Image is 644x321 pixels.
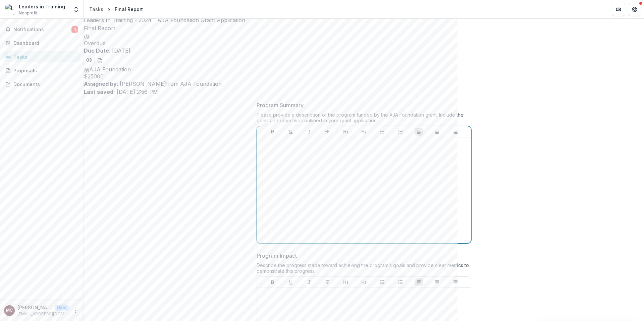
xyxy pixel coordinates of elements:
[115,6,143,13] div: Final Report
[269,278,277,286] button: Bold
[84,73,644,80] span: $ 25000
[628,3,641,16] button: Get Help
[6,308,13,313] div: Martha Castillo
[323,128,331,136] button: Strike
[396,278,405,286] button: Ordered List
[415,128,423,136] button: Align Left
[84,16,644,24] p: Leaders In Training - 2024 - AJA Foundation Grant Application
[84,55,95,65] button: Preview 1109ca50-84a6-4300-915a-aacaa99199b8.pdf
[257,101,304,109] p: Program Summary
[13,40,75,47] div: Dashboard
[396,128,405,136] button: Ordered List
[3,51,81,62] a: Tasks
[71,26,78,33] span: 1
[84,40,644,47] span: Overdue
[71,307,79,315] button: More
[342,278,350,286] button: Heading 1
[3,65,81,76] a: Proposals
[17,311,69,317] p: [EMAIL_ADDRESS][DOMAIN_NAME]
[257,112,471,126] div: Please provide a description of the program funded by the AJA Foundation grant. Include the goals...
[13,53,75,60] div: Tasks
[89,6,103,13] div: Tasks
[287,128,295,136] button: Underline
[97,56,103,64] button: download-word-button
[342,128,350,136] button: Heading 1
[3,79,81,90] a: Documents
[84,80,644,88] p: : [PERSON_NAME] from AJA Foundation
[84,80,117,87] strong: Assigned by
[19,3,65,10] div: Leaders in Training
[257,252,297,260] p: Program Impact
[13,67,75,74] div: Proposals
[89,66,131,73] span: AJA Foundation
[87,4,146,14] nav: breadcrumb
[84,24,644,32] h2: Final Report
[84,47,644,55] p: : [DATE]
[378,278,386,286] button: Bullet List
[433,278,441,286] button: Align Center
[55,305,69,311] p: User
[84,88,115,95] strong: Last saved:
[360,278,368,286] button: Heading 2
[287,278,295,286] button: Underline
[17,304,52,311] p: [PERSON_NAME]
[433,128,441,136] button: Align Center
[13,27,71,33] span: Notifications
[71,3,81,16] button: Open entity switcher
[378,128,386,136] button: Bullet List
[451,278,460,286] button: Align Right
[451,128,460,136] button: Align Right
[84,88,644,96] p: [DATE] 2:56 PM
[87,4,106,14] a: Tasks
[5,4,16,15] img: Leaders in Training
[84,47,109,54] strong: Due Date
[360,128,368,136] button: Heading 2
[3,24,81,35] button: Notifications1
[3,38,81,49] a: Dashboard
[19,10,38,16] span: Nonprofit
[305,278,313,286] button: Italicize
[257,262,471,276] div: Describe the progress made toward achieving the program’s goals and provide clear metrics to demo...
[13,81,75,88] div: Documents
[269,128,277,136] button: Bold
[305,128,313,136] button: Italicize
[323,278,331,286] button: Strike
[612,3,625,16] button: Partners
[415,278,423,286] button: Align Left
